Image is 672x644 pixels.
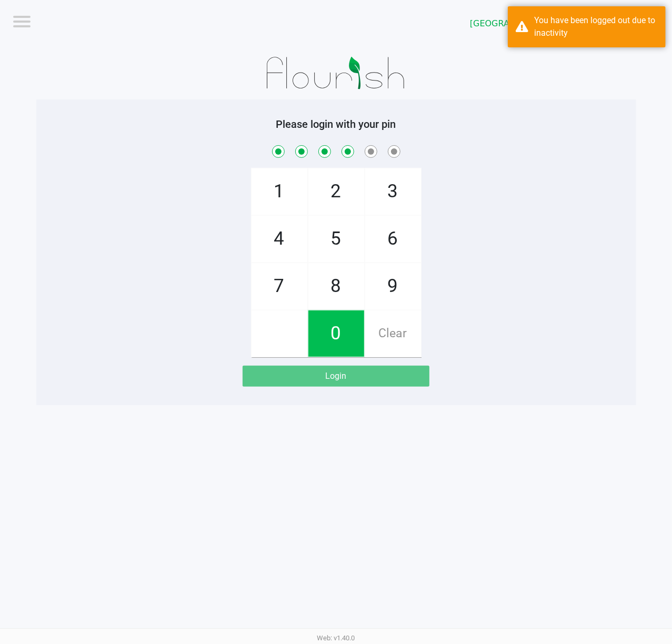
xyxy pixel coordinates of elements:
[534,14,658,39] div: You have been logged out due to inactivity
[252,263,307,309] span: 7
[252,168,307,215] span: 1
[308,263,364,309] span: 8
[308,216,364,262] span: 5
[365,310,421,357] span: Clear
[44,118,628,130] h5: Please login with your pin
[308,168,364,215] span: 2
[365,263,421,309] span: 9
[252,216,307,262] span: 4
[308,310,364,357] span: 0
[365,168,421,215] span: 3
[317,634,355,642] span: Web: v1.40.0
[365,216,421,262] span: 6
[470,17,568,30] span: [GEOGRAPHIC_DATA]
